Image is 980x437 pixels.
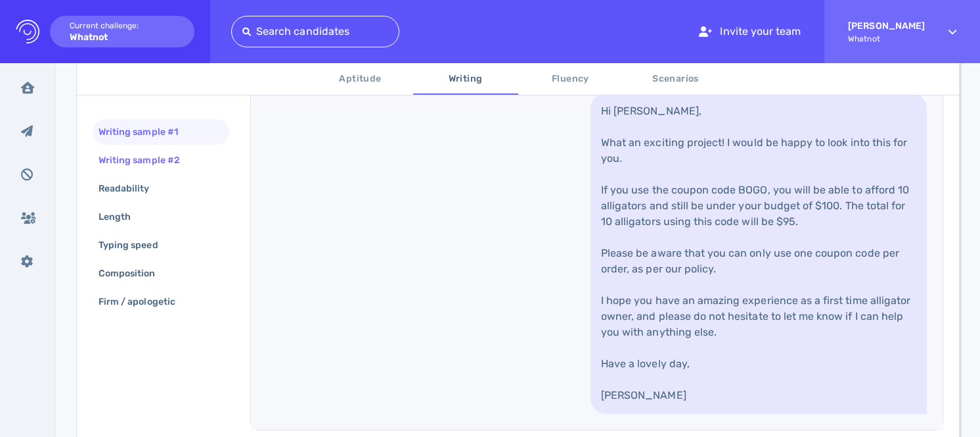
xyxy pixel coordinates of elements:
[590,93,927,414] a: Hi [PERSON_NAME], What an exciting project! I would be happy to look into this for you. If you us...
[631,71,721,88] span: Scenarios
[848,20,925,32] strong: [PERSON_NAME]
[96,236,174,255] div: Typing speed
[96,122,194,141] div: Writing sample #1
[96,292,191,311] div: Firm / apologetic
[848,34,925,43] span: Whatnot
[421,71,510,88] span: Writing
[96,264,171,283] div: Composition
[96,179,166,198] div: Readability
[96,151,196,170] div: Writing sample #2
[96,207,146,226] div: Length
[316,71,405,88] span: Aptitude
[526,71,615,88] span: Fluency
